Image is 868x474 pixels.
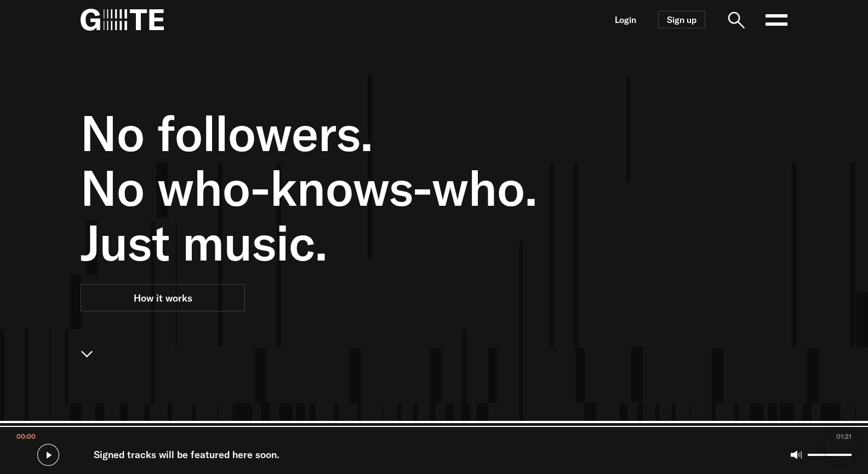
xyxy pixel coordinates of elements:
img: G=TE [81,9,164,31]
input: Volume [808,454,852,456]
span: No who-knows-who. [81,160,667,215]
iframe: Brevo live chat [824,430,857,463]
a: How it works [81,284,245,311]
a: Login [615,15,636,25]
span: 00:00 [16,432,36,441]
span: Signed tracks will be featured here soon. [94,447,279,463]
span: No followers. [81,106,667,160]
a: Sign up [658,11,705,28]
span: Just music. [81,215,667,270]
